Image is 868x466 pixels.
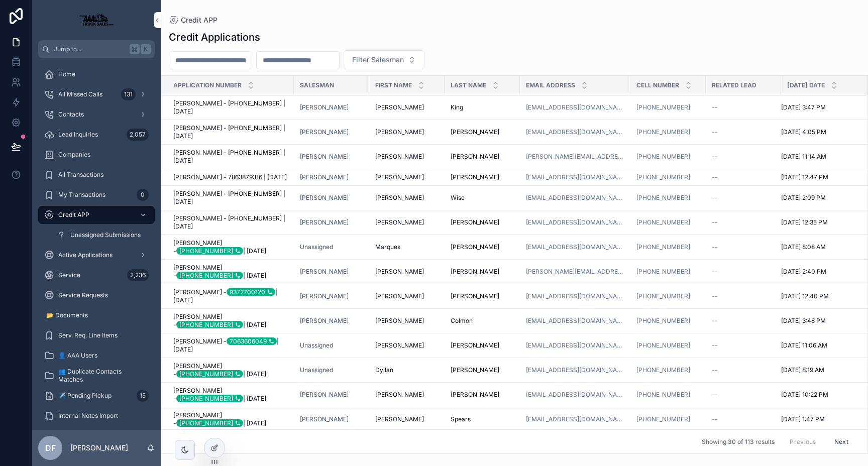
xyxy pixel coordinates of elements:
div: 2,236 [127,269,149,281]
span: 👤 AAA Users [58,352,97,360]
a: -- [712,243,775,251]
a: Lead Inquiries2,057 [38,126,155,144]
a: [EMAIL_ADDRESS][DOMAIN_NAME] [526,128,624,136]
span: [DATE] 1:47 PM [781,415,825,423]
a: [PERSON_NAME] [375,128,439,136]
span: [DATE] 4:05 PM [781,128,826,136]
a: [PERSON_NAME] [375,268,439,276]
a: -- [712,341,775,350]
span: [DATE] 12:47 PM [781,173,828,181]
span: [PERSON_NAME] [375,173,424,181]
a: Marques [375,243,439,251]
a: 👤 AAA Users [38,346,155,365]
span: [PERSON_NAME] - | [DATE] [173,337,288,354]
span: [PERSON_NAME] - | [DATE] [173,313,288,329]
a: [PHONE_NUMBER] [636,391,690,399]
span: -- [712,317,718,325]
a: [PERSON_NAME] [300,317,349,325]
span: [PERSON_NAME] [375,292,424,300]
a: [DATE] 12:40 PM [781,292,855,300]
span: Wise [451,194,465,202]
a: Unassigned Submissions [50,226,155,244]
span: [PERSON_NAME] - | [DATE] [173,387,288,403]
span: -- [712,243,718,251]
a: [PERSON_NAME] -[PHONE_NUMBER]| [DATE] [173,313,288,329]
span: Serv. Req. Line Items [58,331,118,339]
a: [PERSON_NAME] [375,415,439,423]
a: King [451,103,514,111]
span: [PERSON_NAME] - | [DATE] [173,264,288,280]
span: -- [712,341,718,350]
a: [PERSON_NAME] [451,128,514,136]
a: -- [712,292,775,300]
a: Active Applications [38,246,155,264]
a: [PERSON_NAME] [300,128,363,136]
span: [PERSON_NAME] [300,128,349,136]
span: Active Applications [58,251,113,259]
a: [PERSON_NAME][EMAIL_ADDRESS][DOMAIN_NAME] [526,268,624,276]
a: [EMAIL_ADDRESS][DOMAIN_NAME] [526,415,624,423]
div: scrollable content [32,58,161,430]
a: Spears [451,415,514,423]
a: [PERSON_NAME] [375,292,439,300]
span: [PERSON_NAME] - | [DATE] [173,239,288,255]
span: [DATE] 11:14 AM [781,153,826,161]
a: Unassigned [300,243,333,251]
a: [PERSON_NAME] [300,173,349,181]
span: Unassigned Submissions [70,231,141,239]
a: Wise [451,194,514,202]
a: -- [712,415,775,423]
a: [PHONE_NUMBER] [636,366,700,374]
button: Select Button [344,50,424,69]
span: K [142,45,150,53]
a: [PERSON_NAME] -9372700120| [DATE] [173,288,288,304]
span: [PERSON_NAME] [375,415,424,423]
span: -- [712,173,718,181]
a: [PHONE_NUMBER] [636,341,690,350]
a: [PHONE_NUMBER] [636,218,700,226]
a: [PERSON_NAME] [300,194,363,202]
a: Contacts [38,105,155,124]
a: [PERSON_NAME] [451,292,514,300]
a: [PERSON_NAME] [451,173,514,181]
div: 7063606049 [227,337,277,345]
a: [EMAIL_ADDRESS][DOMAIN_NAME] [526,317,624,325]
span: Contacts [58,110,84,119]
a: [PHONE_NUMBER] [636,194,700,202]
a: [PHONE_NUMBER] [636,153,700,161]
span: Lead Inquiries [58,131,98,139]
a: [DATE] 2:09 PM [781,194,855,202]
a: [PERSON_NAME] [451,366,514,374]
a: [PERSON_NAME] [300,173,363,181]
a: Credit APP [169,15,218,25]
a: [DATE] 2:40 PM [781,268,855,276]
span: [DATE] 11:06 AM [781,341,827,350]
a: [PHONE_NUMBER] [636,194,690,202]
a: [DATE] 12:35 PM [781,218,855,226]
a: [PERSON_NAME] [300,268,363,276]
div: [PHONE_NUMBER] [176,321,243,328]
span: [DATE] 3:47 PM [781,103,826,111]
span: [PERSON_NAME] - | [DATE] [173,411,288,427]
span: [PERSON_NAME] [300,391,349,399]
a: Home [38,65,155,83]
span: -- [712,415,718,423]
a: [EMAIL_ADDRESS][DOMAIN_NAME] [526,218,624,226]
a: [PERSON_NAME] - [PHONE_NUMBER] | [DATE] [173,214,288,230]
span: Unassigned [300,341,333,350]
a: [PERSON_NAME] [375,103,439,111]
a: [DATE] 8:19 AM [781,366,855,374]
span: [PERSON_NAME] [451,153,499,161]
span: -- [712,103,718,111]
a: [PHONE_NUMBER] [636,173,700,181]
a: [PERSON_NAME] [300,103,349,111]
a: [EMAIL_ADDRESS][DOMAIN_NAME] [526,366,624,374]
a: [PHONE_NUMBER] [636,391,700,399]
a: My Transactions0 [38,186,155,204]
a: [PERSON_NAME] -[PHONE_NUMBER]| [DATE] [173,239,288,255]
a: [PHONE_NUMBER] [636,317,690,325]
a: [PERSON_NAME] [300,194,349,202]
span: [DATE] 12:35 PM [781,218,828,226]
